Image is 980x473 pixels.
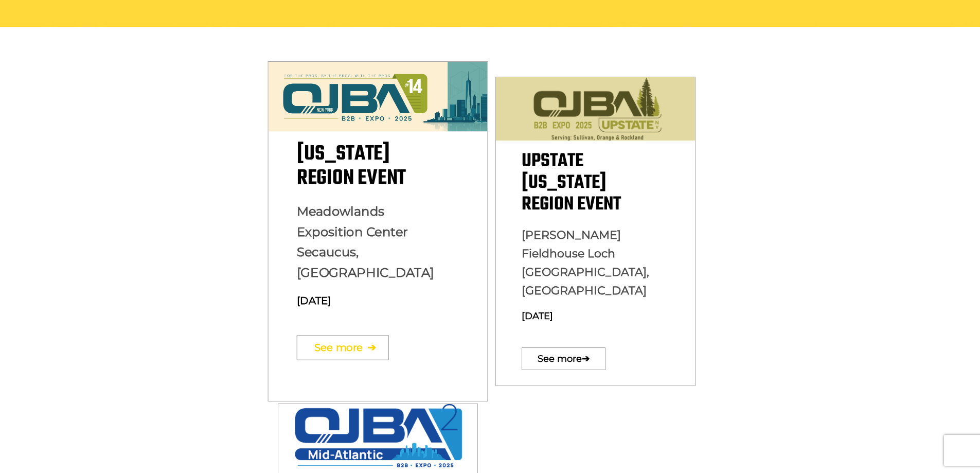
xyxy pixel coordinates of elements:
span: ➔ [582,343,590,375]
span: [US_STATE] Region Event [296,138,405,194]
span: [PERSON_NAME] Fieldhouse Loch [GEOGRAPHIC_DATA], [GEOGRAPHIC_DATA] [522,228,649,297]
span: Upstate [US_STATE] Region Event [522,147,621,219]
a: See more➔ [296,335,388,360]
span: ➔ [367,330,376,365]
a: See more➔ [522,347,605,370]
span: Meadowlands Exposition Center Secaucus, [GEOGRAPHIC_DATA] [296,204,434,281]
span: [DATE] [296,294,331,307]
span: [DATE] [522,310,553,322]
